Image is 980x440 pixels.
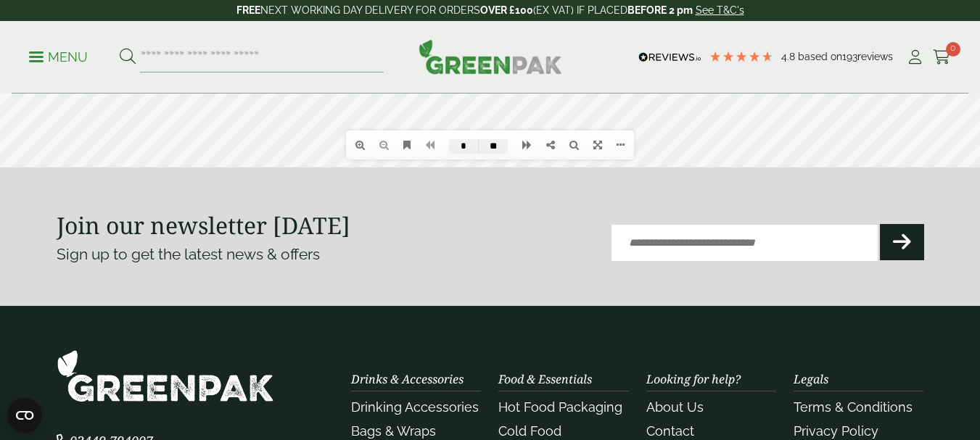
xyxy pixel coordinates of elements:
[29,49,88,66] p: Menu
[906,50,924,65] i: My Account
[355,369,365,379] i: Zoom in
[617,369,625,379] i: More
[696,4,744,16] a: See T&C's
[933,50,951,65] i: Cart
[351,423,436,439] a: Bags & Wraps
[842,51,857,62] span: 193
[7,398,42,433] button: Open CMP widget
[419,39,562,74] img: GreenPak Supplies
[781,51,798,62] span: 4.8
[709,50,774,63] div: 4.8 Stars
[794,423,878,439] a: Privacy Policy
[57,243,447,266] p: Sign up to get the latest news & offers
[522,369,532,379] i: Next page
[946,42,960,57] span: 0
[236,4,260,16] strong: FREE
[638,52,701,62] img: REVIEWS.io
[952,179,965,217] i: Next page
[546,369,555,379] i: Share
[857,51,893,62] span: reviews
[798,51,842,62] span: Based on
[29,49,88,63] a: Menu
[646,423,694,439] a: Contact
[57,209,350,241] strong: Join our newsletter [DATE]
[569,369,579,379] i: Search
[498,399,622,415] a: Hot Food Packaging
[627,4,693,16] strong: BEFORE 2 pm
[646,399,704,415] a: About Us
[480,4,533,16] strong: OVER £100
[57,349,274,402] img: GreenPak Supplies
[403,369,411,379] i: Table of contents
[351,399,479,415] a: Drinking Accessories
[933,46,951,68] a: 0
[593,369,602,379] i: Full screen
[794,399,913,415] a: Terms & Conditions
